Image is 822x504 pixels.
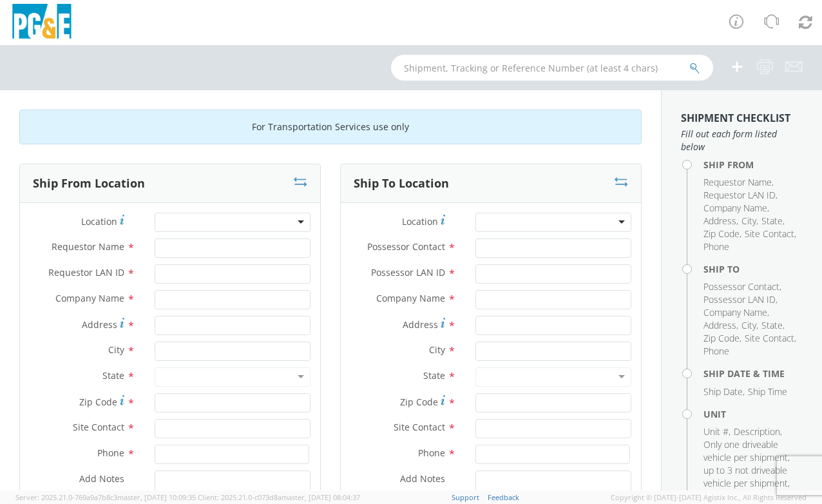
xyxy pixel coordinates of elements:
span: Requestor Name [703,176,772,188]
span: Company Name [55,292,124,304]
span: State [761,215,783,227]
span: Zip Code [400,396,438,408]
h4: Ship Date & Time [703,369,803,378]
li: , [761,215,785,228]
li: , [703,176,774,189]
span: Possessor LAN ID [703,293,776,305]
span: Phone [97,447,124,459]
li: , [703,215,738,228]
li: , [745,228,796,240]
div: For Transportation Services use only [19,110,642,144]
li: , [741,215,758,228]
h4: Ship To [703,264,803,274]
span: Client: 2025.21.0-c073d8a [198,492,360,502]
span: Ship Date [703,385,743,398]
span: Site Contact [73,421,124,433]
span: Address [703,319,736,331]
span: Only one driveable vehicle per shipment, up to 3 not driveable vehicle per shipment [703,438,790,489]
span: Possessor Contact [367,240,445,253]
h4: Ship From [703,160,803,170]
span: Zip Code [79,396,117,408]
span: Site Contact [745,228,794,240]
li: , [734,425,782,438]
span: City [108,344,124,356]
li: , [745,332,796,345]
span: Site Contact [394,421,445,433]
span: Fill out each form listed below [681,128,803,153]
span: Add Notes [79,472,124,485]
span: Phone [418,447,445,459]
span: Company Name [703,202,767,214]
span: Site Contact [745,332,794,344]
span: master, [DATE] 10:09:35 [117,492,196,502]
span: State [102,369,124,382]
li: , [703,425,731,438]
h4: Unit [703,409,803,419]
span: Server: 2025.21.0-769a9a7b8c3 [15,492,196,502]
span: Ship Time [748,385,787,398]
li: , [741,319,758,332]
span: State [423,369,445,382]
a: Feedback [488,492,519,502]
li: , [703,385,745,398]
span: Address [82,318,117,331]
span: Company Name [703,306,767,318]
span: Location [81,215,117,228]
li: , [703,280,781,293]
li: , [703,438,799,490]
span: Phone [703,240,729,253]
span: Unit # [703,425,729,438]
span: Copyright © [DATE]-[DATE] Agistix Inc., All Rights Reserved [611,492,807,503]
span: Requestor LAN ID [703,189,776,201]
span: Possessor LAN ID [371,266,445,278]
li: , [703,306,769,319]
span: Location [402,215,438,228]
li: , [703,293,778,306]
span: City [429,344,445,356]
a: Support [452,492,479,502]
li: , [703,202,769,215]
span: master, [DATE] 08:04:37 [282,492,360,502]
li: , [703,332,741,345]
h3: Ship To Location [354,177,449,190]
span: Zip Code [703,332,740,344]
span: Requestor Name [52,240,124,253]
li: , [703,228,741,240]
span: Possessor Contact [703,280,779,293]
li: , [703,189,778,202]
span: Add Notes [400,472,445,485]
li: , [703,319,738,332]
h3: Ship From Location [33,177,145,190]
span: Zip Code [703,228,740,240]
strong: Shipment Checklist [681,111,790,125]
input: Shipment, Tracking or Reference Number (at least 4 chars) [391,55,713,81]
span: Address [703,215,736,227]
li: , [761,319,785,332]
span: City [741,215,756,227]
span: Phone [703,345,729,357]
span: Requestor LAN ID [48,266,124,278]
span: City [741,319,756,331]
span: Address [403,318,438,331]
span: Description [734,425,780,438]
span: State [761,319,783,331]
span: Company Name [376,292,445,304]
img: pge-logo-06675f144f4cfa6a6814.png [10,4,74,42]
